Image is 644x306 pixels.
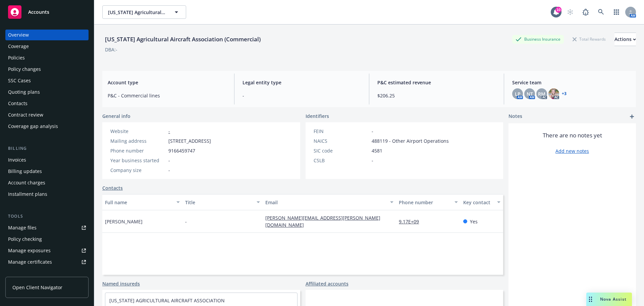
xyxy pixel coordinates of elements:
span: Nova Assist [600,296,627,302]
div: Title [185,199,253,206]
div: Manage exposures [8,245,51,256]
span: - [372,128,373,135]
span: [STREET_ADDRESS] [168,137,211,144]
button: Email [263,194,396,210]
a: Manage files [5,222,89,233]
div: CSLB [314,157,369,164]
div: Phone number [110,147,166,154]
div: Contacts [8,98,28,109]
button: Actions [614,33,636,46]
a: Coverage [5,41,89,52]
span: 4581 [372,147,382,154]
div: [US_STATE] Agricultural Aircraft Association (Commercial) [102,35,263,44]
a: Contacts [102,184,123,191]
a: Named insureds [102,280,140,287]
span: - [185,218,187,225]
button: Key contact [461,194,503,210]
span: NT [527,90,533,97]
a: Accounts [5,3,89,21]
a: Report a Bug [579,5,592,19]
span: 488119 - Other Airport Operations [372,137,449,144]
div: Invoices [8,155,26,165]
div: Email [265,199,386,206]
img: photo [548,88,559,99]
span: P&C estimated revenue [377,79,496,86]
a: - [168,128,170,134]
button: Phone number [396,194,460,210]
div: Company size [110,167,166,174]
div: Contract review [8,110,43,120]
span: Notes [508,113,522,121]
button: Title [182,194,263,210]
a: Billing updates [5,166,89,177]
div: Billing updates [8,166,42,177]
div: Year business started [110,157,166,164]
a: Contract review [5,110,89,120]
a: Policy checking [5,234,89,245]
a: Overview [5,30,89,40]
a: Manage claims [5,268,89,279]
span: [US_STATE] Agricultural Aircraft Association (Commercial) [108,9,166,16]
span: $206.25 [377,92,496,99]
span: Legal entity type [243,79,361,86]
div: Website [110,128,166,135]
span: Accounts [28,9,49,15]
span: - [243,92,361,99]
a: Account charges [5,177,89,188]
div: Drag to move [586,293,595,306]
div: Policy checking [8,234,42,245]
div: NAICS [314,137,369,144]
a: Search [594,5,608,19]
span: P&C - Commercial lines [108,92,226,99]
a: [PERSON_NAME][EMAIL_ADDRESS][PERSON_NAME][DOMAIN_NAME] [265,215,380,228]
a: Invoices [5,155,89,165]
button: Nova Assist [586,293,632,306]
div: Manage files [8,222,37,233]
a: Contacts [5,98,89,109]
span: Open Client Navigator [12,284,62,291]
div: Business Insurance [512,35,564,43]
div: Full name [105,199,172,206]
a: Quoting plans [5,87,89,97]
div: SIC code [314,147,369,154]
div: Quoting plans [8,87,40,97]
div: DBA: - [105,46,117,53]
span: - [168,167,170,174]
a: +3 [562,92,567,96]
div: Policy changes [8,64,41,75]
a: Start snowing [563,5,577,19]
span: Service team [512,79,631,86]
div: Phone number [399,199,450,206]
a: add [628,113,636,121]
button: [US_STATE] Agricultural Aircraft Association (Commercial) [102,5,186,19]
div: Coverage gap analysis [8,121,58,132]
div: Key contact [463,199,493,206]
a: [US_STATE] AGRICULTURAL AIRCRAFT ASSOCIATION [109,297,225,304]
span: RM [538,90,545,97]
div: Account charges [8,177,45,188]
a: Manage exposures [5,245,89,256]
span: LP [515,90,521,97]
div: SSC Cases [8,75,31,86]
a: Policies [5,52,89,63]
a: Manage certificates [5,257,89,267]
span: General info [102,113,130,120]
div: Mailing address [110,137,166,144]
div: Billing [5,145,89,152]
a: Affiliated accounts [306,280,348,287]
a: Coverage gap analysis [5,121,89,132]
div: Installment plans [8,189,47,200]
span: 9166459747 [168,147,195,154]
a: 9.17E+09 [399,218,424,225]
div: Overview [8,30,29,40]
div: Manage claims [8,268,42,279]
a: Policy changes [5,64,89,75]
div: Tools [5,213,89,220]
div: 10 [555,7,561,13]
div: Policies [8,52,25,63]
span: Account type [108,79,226,86]
a: Switch app [610,5,623,19]
div: Manage certificates [8,257,52,267]
div: Actions [614,33,636,46]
